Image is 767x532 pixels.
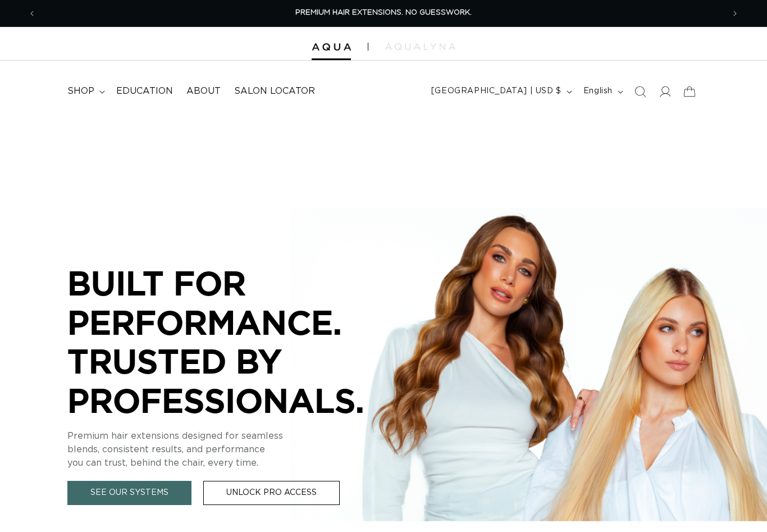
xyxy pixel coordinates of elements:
[583,85,613,97] span: English
[385,43,455,50] img: aqualyna.com
[20,3,44,24] button: Previous announcement
[203,481,340,505] a: Unlock Pro Access
[180,79,227,104] a: About
[424,81,577,102] button: [GEOGRAPHIC_DATA] | USD $
[431,85,561,97] span: [GEOGRAPHIC_DATA] | USD $
[67,429,404,470] p: Premium hair extensions designed for seamless blends, consistent results, and performance you can...
[109,79,180,104] a: Education
[723,3,747,24] button: Next announcement
[234,85,315,97] span: Salon Locator
[186,85,221,97] span: About
[312,43,351,51] img: Aqua Hair Extensions
[67,481,191,505] a: See Our Systems
[227,79,322,104] a: Salon Locator
[116,85,173,97] span: Education
[295,9,472,16] span: PREMIUM HAIR EXTENSIONS. NO GUESSWORK.
[61,79,109,104] summary: shop
[577,81,628,102] button: English
[628,79,652,104] summary: Search
[67,85,94,97] span: shop
[67,263,404,420] p: BUILT FOR PERFORMANCE. TRUSTED BY PROFESSIONALS.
